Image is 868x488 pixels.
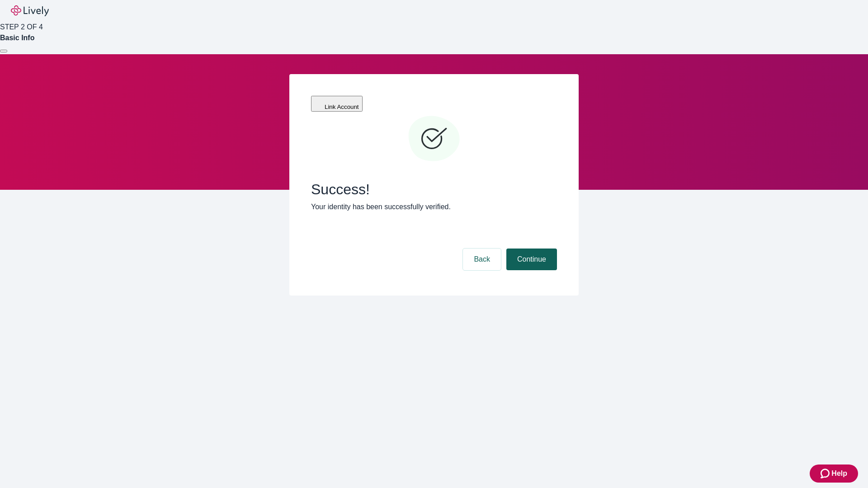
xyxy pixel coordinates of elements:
p: Your identity has been successfully verified. [311,202,557,212]
button: Continue [506,249,557,270]
svg: Zendesk support icon [821,468,831,479]
button: Zendesk support iconHelp [810,465,858,483]
span: Success! [311,181,557,198]
button: Link Account [311,96,363,112]
img: Lively [11,5,49,16]
span: Help [831,468,847,479]
button: Back [463,249,501,270]
svg: Checkmark icon [407,112,461,166]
